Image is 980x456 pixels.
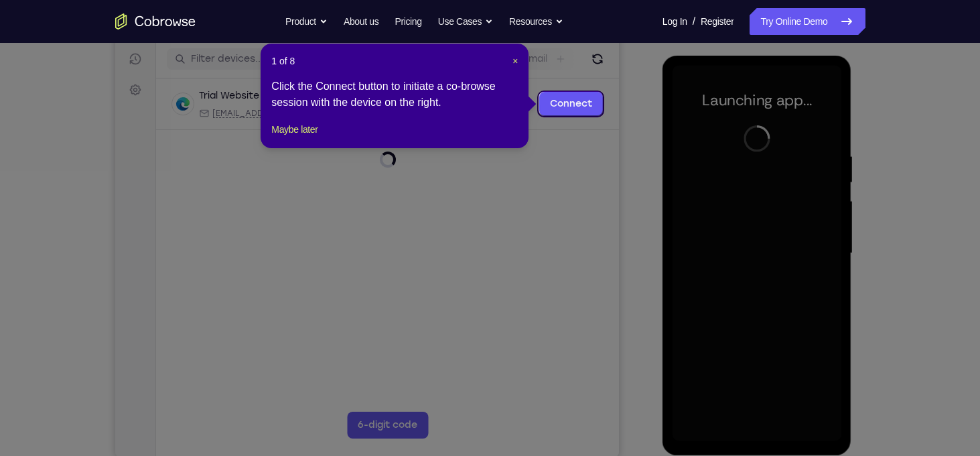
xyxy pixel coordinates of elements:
[8,8,32,32] a: Connect
[41,70,504,122] div: Open device details
[271,121,318,137] button: Maybe later
[76,44,244,58] input: Filter devices...
[84,81,144,95] div: Trial Website
[285,8,328,35] button: Product
[408,44,432,58] label: Email
[84,100,241,111] div: Email
[340,100,374,111] span: +11 more
[8,39,32,63] a: Sessions
[344,8,378,35] a: About us
[750,8,865,35] a: Try Online Demo
[693,13,695,30] span: /
[232,404,313,431] button: 6-digit code
[263,100,332,111] span: Cobrowse demo
[438,8,493,35] button: Use Cases
[271,78,518,111] div: Click the Connect button to initiate a co-browse session with the device on the right.
[8,70,32,94] a: Settings
[97,100,241,111] span: web@example.com
[149,82,184,93] div: Online
[512,54,518,68] button: Close Tour
[662,8,687,35] a: Log In
[249,100,332,111] div: App
[509,8,563,35] button: Resources
[52,8,125,30] h1: Connect
[115,13,196,30] a: Go to the home page
[271,54,295,68] span: 1 of 8
[512,56,518,66] span: ×
[266,44,308,58] label: demo_id
[472,40,493,62] button: Refresh
[424,84,488,108] a: Connect
[151,87,153,89] div: New devices found.
[395,8,421,35] a: Pricing
[701,8,733,35] a: Register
